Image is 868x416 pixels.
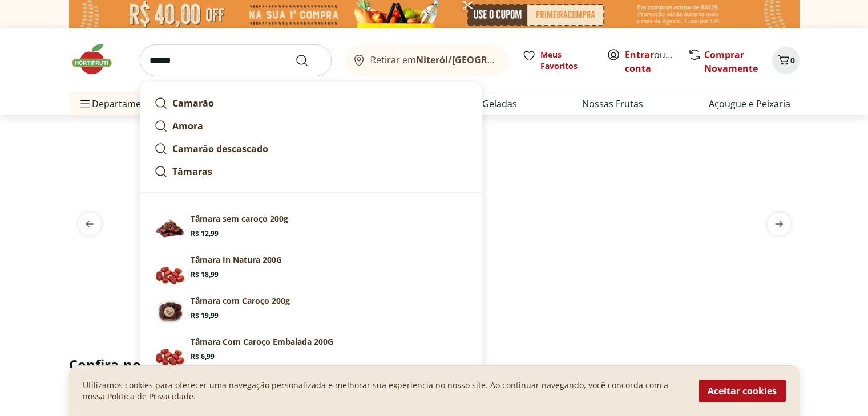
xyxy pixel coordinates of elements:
a: Nossas Frutas [582,97,643,111]
input: search [140,44,332,76]
span: R$ 6,99 [191,352,215,361]
a: Entrar [625,48,654,61]
a: PrincipalTâmara Com Caroço Embalada 200GR$ 6,99 [150,332,473,373]
a: Tâmara sem caroço 200gTâmara sem caroço 200gR$ 12,99 [150,209,473,250]
h2: Confira nossos descontos exclusivos [69,356,800,374]
a: PrincipalTâmara In Natura 200GR$ 18,99 [150,250,473,291]
p: Tâmara In Natura 200G [191,254,282,266]
button: Aceitar cookies [699,380,786,402]
span: Retirar em [370,55,496,65]
a: Criar conta [625,48,688,75]
button: Submit Search [295,54,322,67]
a: Amora [150,115,473,137]
a: Açougue e Peixaria [708,97,790,111]
a: Meus Favoritos [522,49,593,72]
strong: Amora [172,120,203,132]
a: Camarão descascado [150,137,473,160]
a: Camarão [150,92,473,115]
span: R$ 12,99 [191,229,219,238]
strong: Camarão descascado [172,142,268,155]
b: Niterói/[GEOGRAPHIC_DATA] [416,54,546,66]
img: Tâmara sem caroço 200g [154,213,186,245]
strong: Camarão [172,97,214,109]
span: 0 [790,55,795,66]
span: R$ 18,99 [191,270,219,279]
img: Principal [154,336,186,368]
button: Menu [78,90,92,117]
button: Retirar emNiterói/[GEOGRAPHIC_DATA] [345,44,508,76]
p: Utilizamos cookies para oferecer uma navegação personalizada e melhorar sua experiencia no nosso ... [83,380,685,402]
p: Tâmara sem caroço 200g [191,213,288,225]
button: Carrinho [772,47,800,74]
span: ou [625,48,676,75]
span: Meus Favoritos [540,49,593,72]
strong: Tâmaras [172,165,212,178]
img: Principal [154,254,186,286]
img: Hortifruti [69,42,126,76]
a: PrincipalTâmara com Caroço 200gR$ 19,99 [150,291,473,332]
span: Departamentos [78,90,160,117]
a: Comprar Novamente [704,48,758,75]
button: previous [69,213,110,235]
span: R$ 19,99 [191,311,219,320]
a: Tâmaras [150,160,473,183]
p: Tâmara Com Caroço Embalada 200G [191,336,333,348]
button: next [758,213,800,235]
img: Principal [154,295,186,327]
p: Tâmara com Caroço 200g [191,295,290,307]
